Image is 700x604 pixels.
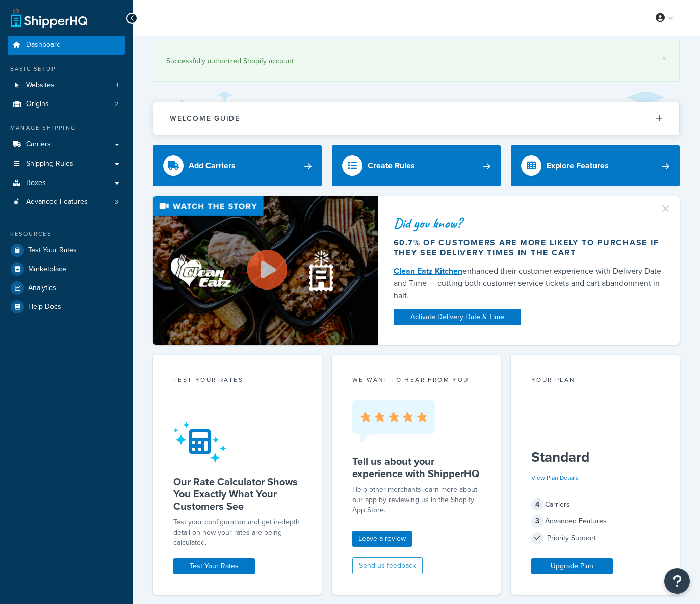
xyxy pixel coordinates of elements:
[394,238,665,258] div: 60.7% of customers are more likely to purchase if they see delivery times in the cart
[531,514,659,529] div: Advanced Features
[170,115,240,122] h2: Welcome Guide
[531,515,543,528] span: 3
[531,558,613,574] a: Upgrade Plan
[332,145,501,186] a: Create Rules
[8,174,125,193] a: Boxes
[115,198,118,206] span: 3
[368,159,415,173] div: Create Rules
[28,246,77,255] span: Test Your Rates
[26,198,88,206] span: Advanced Features
[8,193,125,212] a: Advanced Features3
[531,449,659,465] h5: Standard
[8,298,125,316] a: Help Docs
[394,265,665,302] div: enhanced their customer experience with Delivery Date and Time — cutting both customer service ti...
[531,375,659,387] div: Your Plan
[28,265,66,274] span: Marketplace
[116,81,118,90] span: 1
[8,65,125,73] div: Basic Setup
[8,230,125,239] div: Resources
[8,154,125,173] a: Shipping Rules
[26,140,51,149] span: Carriers
[153,102,679,135] button: Welcome Guide
[531,497,659,512] div: Carriers
[394,309,521,325] a: Activate Delivery Date & Time
[26,41,61,49] span: Dashboard
[352,531,412,547] a: Leave a review
[189,159,236,173] div: Add Carriers
[664,568,690,594] button: Open Resource Center
[394,265,462,277] a: Clean Eatz Kitchen
[8,193,125,212] li: Advanced Features
[352,375,480,384] p: we want to hear from you
[8,279,125,297] a: Analytics
[166,54,666,68] div: Successfully authorized Shopify account
[28,284,56,293] span: Analytics
[8,135,125,154] a: Carriers
[26,81,55,90] span: Websites
[28,303,61,311] span: Help Docs
[8,76,125,95] li: Websites
[8,95,125,114] li: Origins
[531,473,579,482] a: View Plan Details
[8,76,125,95] a: Websites1
[511,145,680,186] a: Explore Features
[352,455,480,480] h5: Tell us about your experience with ShipperHQ
[8,36,125,55] a: Dashboard
[8,95,125,114] a: Origins2
[662,54,666,62] a: ×
[173,558,255,574] a: Test Your Rates
[153,196,378,345] img: Video thumbnail
[531,498,543,511] span: 4
[8,124,125,133] div: Manage Shipping
[173,375,301,387] div: Test your rates
[115,100,118,109] span: 2
[352,557,423,574] button: Send us feedback
[26,179,46,188] span: Boxes
[173,517,301,548] div: Test your configuration and get in-depth detail on how your rates are being calculated.
[26,160,73,168] span: Shipping Rules
[26,100,49,109] span: Origins
[153,145,322,186] a: Add Carriers
[8,260,125,278] a: Marketplace
[531,531,659,545] div: Priority Support
[173,476,301,512] h5: Our Rate Calculator Shows You Exactly What Your Customers See
[352,485,480,515] p: Help other merchants learn more about our app by reviewing us in the Shopify App Store.
[547,159,609,173] div: Explore Features
[394,216,665,230] div: Did you know?
[8,241,125,259] a: Test Your Rates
